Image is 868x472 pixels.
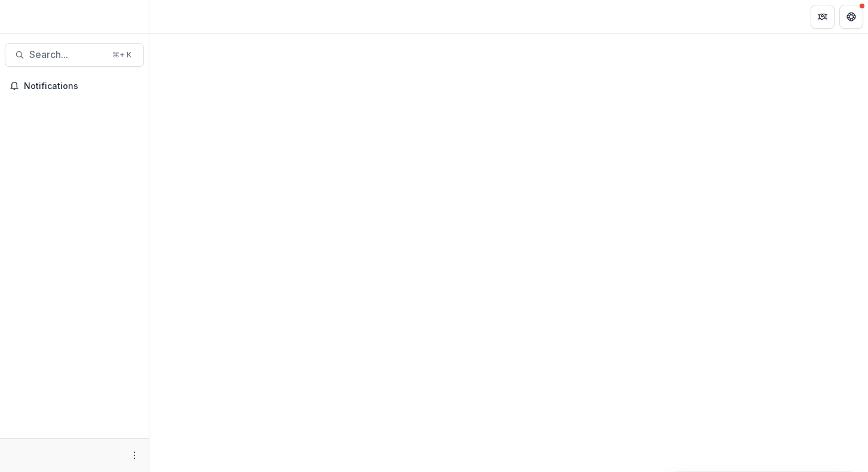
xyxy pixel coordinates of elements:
nav: breadcrumb [154,8,205,25]
button: More [127,448,142,462]
button: Partners [811,5,835,29]
span: Notifications [24,81,139,91]
button: Notifications [5,76,144,96]
span: Search... [29,49,105,60]
button: Search... [5,43,144,67]
div: ⌘ + K [110,48,134,62]
button: Get Help [839,5,863,29]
